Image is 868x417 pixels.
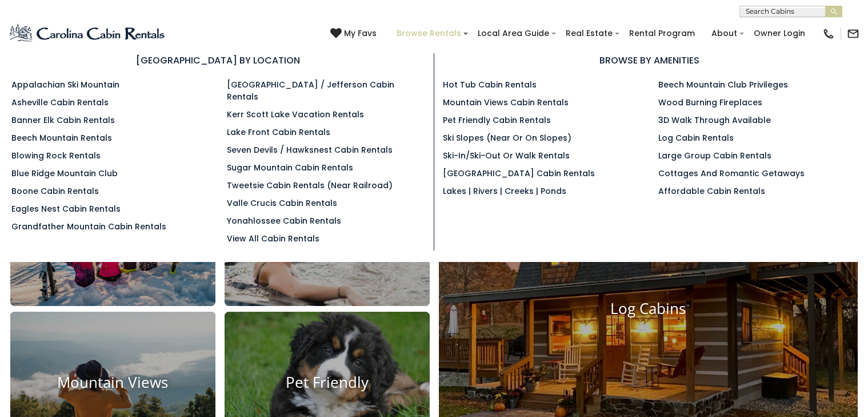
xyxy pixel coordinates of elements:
[443,97,569,108] a: Mountain Views Cabin Rentals
[822,27,835,40] img: phone-regular-black.png
[443,150,570,161] a: Ski-in/Ski-Out or Walk Rentals
[439,300,858,317] h4: Log Cabins
[9,22,167,45] img: Blue-2.png
[227,144,393,156] a: Seven Devils / Hawksnest Cabin Rentals
[748,25,811,42] a: Owner Login
[623,25,701,42] a: Rental Program
[225,374,430,391] h4: Pet Friendly
[11,203,121,215] a: Eagles Nest Cabin Rentals
[227,126,330,138] a: Lake Front Cabin Rentals
[658,114,771,126] a: 3D Walk Through Available
[11,132,112,144] a: Beech Mountain Rentals
[227,215,341,227] a: Yonahlossee Cabin Rentals
[11,221,166,232] a: Grandfather Mountain Cabin Rentals
[227,233,319,244] a: View All Cabin Rentals
[443,53,857,67] h3: BROWSE BY AMENITIES
[11,79,119,90] a: Appalachian Ski Mountain
[227,109,364,120] a: Kerr Scott Lake Vacation Rentals
[443,79,537,90] a: Hot Tub Cabin Rentals
[227,180,393,191] a: Tweetsie Cabin Rentals (Near Railroad)
[658,132,734,144] a: Log Cabin Rentals
[560,25,618,42] a: Real Estate
[330,27,379,40] a: My Favs
[11,185,99,197] a: Boone Cabin Rentals
[344,27,377,39] span: My Favs
[443,114,551,126] a: Pet Friendly Cabin Rentals
[227,197,337,209] a: Valle Crucis Cabin Rentals
[443,132,571,144] a: Ski Slopes (Near or On Slopes)
[391,25,467,42] a: Browse Rentals
[658,97,762,108] a: Wood Burning Fireplaces
[443,185,566,197] a: Lakes | Rivers | Creeks | Ponds
[227,79,394,102] a: [GEOGRAPHIC_DATA] / Jefferson Cabin Rentals
[227,162,353,173] a: Sugar Mountain Cabin Rentals
[11,114,115,126] a: Banner Elk Cabin Rentals
[706,25,743,42] a: About
[11,53,425,67] h3: [GEOGRAPHIC_DATA] BY LOCATION
[10,374,215,391] h4: Mountain Views
[658,185,765,197] a: Affordable Cabin Rentals
[472,25,555,42] a: Local Area Guide
[11,150,101,161] a: Blowing Rock Rentals
[658,168,805,179] a: Cottages and Romantic Getaways
[11,97,109,108] a: Asheville Cabin Rentals
[443,168,595,179] a: [GEOGRAPHIC_DATA] Cabin Rentals
[658,150,771,161] a: Large Group Cabin Rentals
[658,79,788,90] a: Beech Mountain Club Privileges
[847,27,859,40] img: mail-regular-black.png
[11,168,118,179] a: Blue Ridge Mountain Club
